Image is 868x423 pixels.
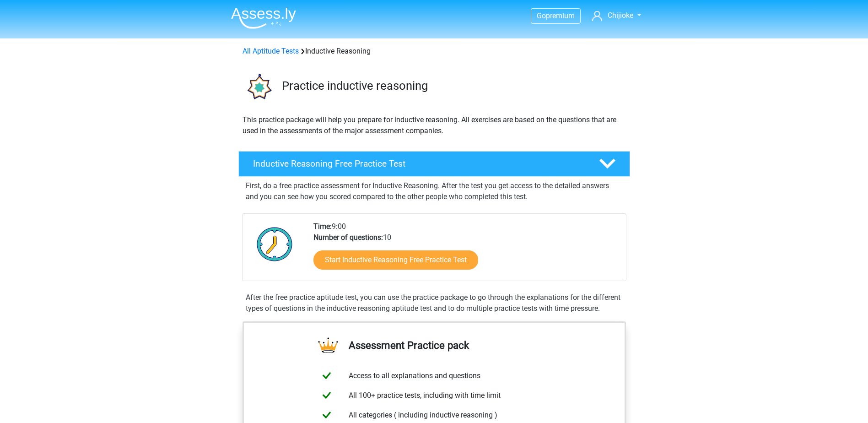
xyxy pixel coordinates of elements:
div: After the free practice aptitude test, you can use the practice package to go through the explana... [242,292,626,314]
p: First, do a free practice assessment for Inductive Reasoning. After the test you get access to th... [246,180,623,202]
img: inductive reasoning [239,68,278,107]
h4: Inductive Reasoning Free Practice Test [253,158,584,169]
span: Go [537,11,546,20]
img: Clock [252,221,298,267]
p: This practice package will help you prepare for inductive reasoning. All exercises are based on t... [243,114,626,136]
span: Chijioke [608,11,633,20]
a: Gopremium [531,10,580,22]
div: Inductive Reasoning [239,46,630,57]
b: Number of questions: [313,233,383,242]
div: 9:00 10 [307,221,625,281]
a: All Aptitude Tests [243,47,299,55]
a: Inductive Reasoning Free Practice Test [235,151,634,177]
a: Chijioke [588,10,644,21]
a: Start Inductive Reasoning Free Practice Test [313,250,478,270]
img: Assessly [231,7,296,29]
b: Time: [313,222,332,231]
h3: Practice inductive reasoning [282,79,623,93]
span: premium [546,11,575,20]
